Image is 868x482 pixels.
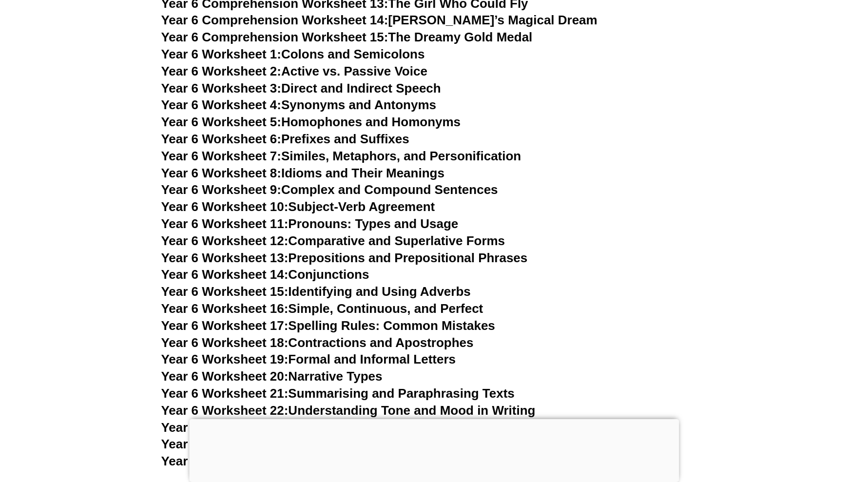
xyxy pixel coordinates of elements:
a: Year 6 Worksheet 9:Complex and Compound Sentences [161,182,498,197]
span: Year 6 Worksheet 9: [161,182,282,197]
span: Year 6 Worksheet 21: [161,386,289,401]
a: Year 6 Comprehension Worksheet 15:The Dreamy Gold Medal [161,30,533,44]
a: Year 6 Worksheet 2:Active vs. Passive Voice [161,64,427,78]
a: Year 6 Worksheet 25:Using Direct and Indirect Quotes in Writing [161,454,547,468]
a: Year 6 Worksheet 3:Direct and Indirect Speech [161,81,441,96]
a: Year 6 Comprehension Worksheet 14:[PERSON_NAME]’s Magical Dream [161,13,598,27]
a: Year 6 Worksheet 23:Alliteration and Onomatopoeia [161,420,473,435]
span: Year 6 Worksheet 10: [161,199,289,214]
a: Year 6 Worksheet 19:Formal and Informal Letters [161,352,456,366]
a: Year 6 Worksheet 11:Pronouns: Types and Usage [161,216,459,231]
span: Year 6 Worksheet 4: [161,97,282,112]
a: Year 6 Worksheet 5:Homophones and Homonyms [161,115,461,129]
a: Year 6 Worksheet 15:Identifying and Using Adverbs [161,284,471,299]
a: Year 6 Worksheet 18:Contractions and Apostrophes [161,335,474,350]
a: Year 6 Worksheet 1:Colons and Semicolons [161,47,425,61]
span: Year 6 Worksheet 13: [161,251,289,265]
iframe: Advertisement [189,419,679,480]
span: Year 6 Worksheet 16: [161,301,289,316]
a: Year 6 Worksheet 21:Summarising and Paraphrasing Texts [161,386,515,401]
span: Year 6 Worksheet 14: [161,267,289,282]
a: Year 6 Worksheet 22:Understanding Tone and Mood in Writing [161,403,536,418]
iframe: Chat Widget [706,372,868,482]
a: Year 6 Worksheet 4:Synonyms and Antonyms [161,97,437,112]
span: Year 6 Worksheet 20: [161,369,289,384]
span: Year 6 Worksheet 12: [161,233,289,248]
a: Year 6 Worksheet 20:Narrative Types [161,369,383,384]
a: Year 6 Worksheet 7:Similes, Metaphors, and Personification [161,149,521,163]
span: Year 6 Worksheet 23: [161,420,289,435]
span: Year 6 Worksheet 11: [161,216,289,231]
span: Year 6 Worksheet 24: [161,437,289,451]
a: Year 6 Worksheet 14:Conjunctions [161,267,369,282]
span: Year 6 Worksheet 17: [161,318,289,333]
span: Year 6 Worksheet 6: [161,132,282,146]
span: Year 6 Worksheet 5: [161,115,282,129]
span: Year 6 Worksheet 22: [161,403,289,418]
span: Year 6 Comprehension Worksheet 15: [161,30,388,44]
span: Year 6 Worksheet 3: [161,81,282,96]
a: Year 6 Worksheet 8:Idioms and Their Meanings [161,166,444,180]
a: Year 6 Worksheet 17:Spelling Rules: Common Mistakes [161,318,495,333]
span: Year 6 Worksheet 15: [161,284,289,299]
span: Year 6 Comprehension Worksheet 14: [161,13,388,27]
span: Year 6 Worksheet 25: [161,454,289,468]
span: Year 6 Worksheet 8: [161,166,282,180]
span: Year 6 Worksheet 7: [161,149,282,163]
span: Year 6 Worksheet 18: [161,335,289,350]
span: Year 6 Worksheet 2: [161,64,282,78]
a: Year 6 Worksheet 16:Simple, Continuous, and Perfect [161,301,483,316]
a: Year 6 Worksheet 24:Persuasive Writing Techniques [161,437,475,451]
span: Year 6 Worksheet 19: [161,352,289,366]
a: Year 6 Worksheet 12:Comparative and Superlative Forms [161,233,505,248]
a: Year 6 Worksheet 6:Prefixes and Suffixes [161,132,409,146]
a: Year 6 Worksheet 10:Subject-Verb Agreement [161,199,435,214]
span: Year 6 Worksheet 1: [161,47,282,61]
a: Year 6 Worksheet 13:Prepositions and Prepositional Phrases [161,251,528,265]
